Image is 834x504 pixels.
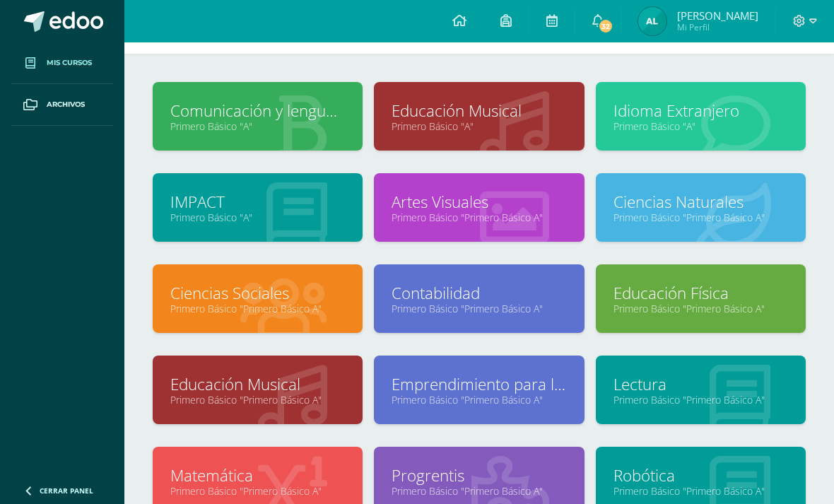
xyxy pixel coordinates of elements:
a: Mis cursos [11,42,113,84]
a: Lectura [613,373,788,395]
a: Primero Básico "Primero Básico A" [170,484,345,498]
a: Primero Básico "Primero Básico A" [392,302,566,315]
a: IMPACT [170,191,345,213]
a: Ciencias Naturales [613,191,788,213]
a: Primero Básico "Primero Básico A" [613,484,788,498]
a: Idioma Extranjero [613,100,788,122]
span: Mis cursos [47,57,92,69]
a: Ciencias Sociales [170,282,345,304]
a: Primero Básico "A" [613,119,788,133]
a: Primero Básico "Primero Básico A" [392,484,566,498]
span: Cerrar panel [40,486,93,496]
a: Primero Básico "Primero Básico A" [613,211,788,224]
a: Primero Básico "A" [170,211,345,224]
a: Primero Básico "Primero Básico A" [613,393,788,406]
a: Comunicación y lenguaje [170,100,345,122]
span: Mi Perfil [677,21,758,33]
a: Primero Básico "Primero Básico A" [170,302,345,315]
a: Progrentis [392,464,566,486]
span: [PERSON_NAME] [677,8,758,23]
a: Contabilidad [392,282,566,304]
a: Emprendimiento para la Productividad [392,373,566,395]
a: Educación Musical [392,100,566,122]
img: 33bc1743ac9a9e34ae8315b68ac197fb.png [638,7,666,35]
a: Primero Básico "A" [392,119,566,133]
a: Primero Básico "Primero Básico A" [392,393,566,406]
span: 32 [598,18,613,34]
span: Archivos [47,99,85,110]
a: Educación Musical [170,373,345,395]
a: Artes Visuales [392,191,566,213]
a: Educación Física [613,282,788,304]
a: Primero Básico "Primero Básico A" [392,211,566,224]
a: Robótica [613,464,788,486]
a: Primero Básico "Primero Básico A" [613,302,788,315]
a: Primero Básico "A" [170,119,345,133]
a: Primero Básico "Primero Básico A" [170,393,345,406]
a: Matemática [170,464,345,486]
a: Archivos [11,84,113,126]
